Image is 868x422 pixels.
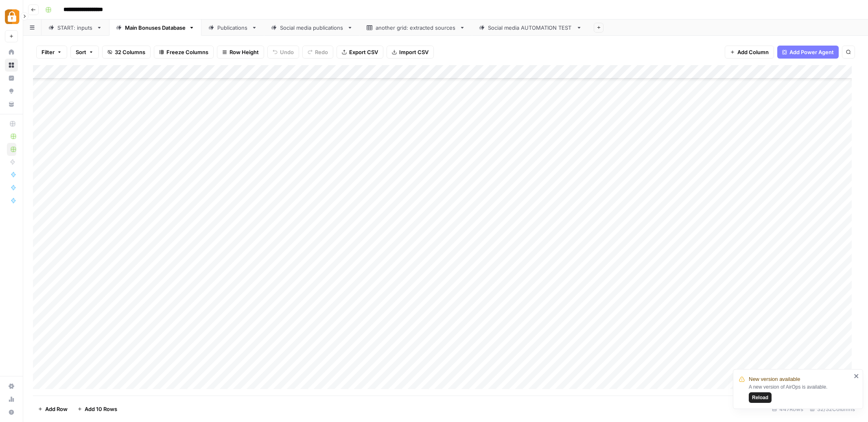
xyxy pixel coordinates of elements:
[264,20,360,36] a: Social media publications
[76,48,86,56] span: Sort
[737,48,769,56] span: Add Column
[807,402,858,415] div: 32/32 Columns
[752,394,768,401] span: Reload
[109,20,201,36] a: Main Bonuses Database
[217,46,264,59] button: Row Height
[360,20,472,36] a: another grid: extracted sources
[725,46,774,59] button: Add Column
[854,373,859,379] button: close
[5,7,18,27] button: Workspace: Adzz
[399,48,429,56] span: Import CSV
[315,48,328,56] span: Redo
[125,24,186,32] div: Main Bonuses Database
[749,383,851,403] div: A new version of AirOps is available.
[5,72,18,85] a: Insights
[267,46,299,59] button: Undo
[789,48,834,56] span: Add Power Agent
[349,48,378,56] span: Export CSV
[166,48,208,56] span: Freeze Columns
[280,48,294,56] span: Undo
[387,46,434,59] button: Import CSV
[85,405,117,413] span: Add 10 Rows
[5,380,18,393] a: Settings
[769,402,807,415] div: 447 Rows
[42,20,109,36] a: START: inputs
[5,85,18,98] a: Opportunities
[57,24,93,32] div: START: inputs
[337,46,383,59] button: Export CSV
[230,48,259,56] span: Row Height
[45,405,68,413] span: Add Row
[5,46,18,59] a: Home
[5,59,18,72] a: Browse
[5,98,18,111] a: Your Data
[472,20,589,36] a: Social media AUTOMATION TEST
[72,402,122,415] button: Add 10 Rows
[5,9,20,24] img: Adzz Logo
[749,392,772,403] button: Reload
[33,402,72,415] button: Add Row
[488,24,573,32] div: Social media AUTOMATION TEST
[201,20,264,36] a: Publications
[376,24,456,32] div: another grid: extracted sources
[36,46,67,59] button: Filter
[749,375,800,383] span: New version available
[42,48,55,56] span: Filter
[70,46,99,59] button: Sort
[777,46,839,59] button: Add Power Agent
[102,46,151,59] button: 32 Columns
[115,48,145,56] span: 32 Columns
[217,24,248,32] div: Publications
[280,24,344,32] div: Social media publications
[302,46,333,59] button: Redo
[5,406,18,419] button: Help + Support
[5,393,18,406] a: Usage
[154,46,214,59] button: Freeze Columns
